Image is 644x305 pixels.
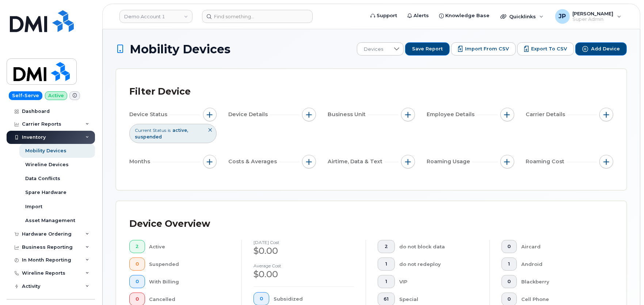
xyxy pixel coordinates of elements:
button: Add Device [575,42,627,56]
button: 1 [378,275,395,288]
span: 0 [136,296,139,302]
span: Roaming Cost [526,158,567,165]
span: Export to CSV [531,46,567,52]
span: 0 [508,296,511,302]
span: 0 [136,261,139,267]
span: is [168,127,171,133]
span: 0 [508,279,511,285]
span: 0 [260,296,263,302]
span: 1 [384,261,389,267]
button: Export to CSV [517,42,574,56]
span: Add Device [591,46,620,52]
span: Carrier Details [526,111,568,118]
div: Suspended [149,258,230,271]
button: 2 [129,240,145,253]
div: Device Overview [129,214,210,233]
span: 1 [384,279,389,285]
span: Device Status [129,111,169,118]
button: 1 [502,258,517,271]
button: 0 [502,275,517,288]
div: Active [149,240,230,253]
div: Android [521,258,602,271]
span: 2 [136,244,139,249]
button: 0 [129,275,145,288]
div: VIP [399,275,478,288]
span: Save Report [412,46,443,52]
span: 0 [136,279,139,285]
button: 2 [378,240,395,253]
div: do not block data [399,240,478,253]
span: Business Unit [328,111,368,118]
button: Import from CSV [451,42,516,56]
span: Import from CSV [465,46,509,52]
span: suspended [135,134,162,140]
span: Employee Details [427,111,477,118]
span: 2 [384,244,389,249]
span: Mobility Devices [130,43,230,56]
button: 0 [502,240,517,253]
span: Costs & Averages [228,158,279,165]
h4: [DATE] cost [254,240,354,245]
button: Save Report [405,42,450,56]
span: Airtime, Data & Text [328,158,385,165]
div: $0.00 [254,268,354,281]
button: 1 [378,258,395,271]
span: Device Details [228,111,270,118]
span: 61 [384,296,389,302]
div: do not redeploy [399,258,478,271]
div: Aircard [521,240,602,253]
span: Roaming Usage [427,158,472,165]
span: Months [129,158,152,165]
span: active [172,127,188,133]
div: $0.00 [254,245,354,257]
div: Filter Device [129,82,191,101]
span: 1 [508,261,511,267]
span: Current Status [135,127,166,133]
span: 0 [508,244,511,249]
div: Blackberry [521,275,602,288]
div: With Billing [149,275,230,288]
span: Devices [357,43,390,56]
button: 0 [129,258,145,271]
h4: Average cost [254,263,354,268]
